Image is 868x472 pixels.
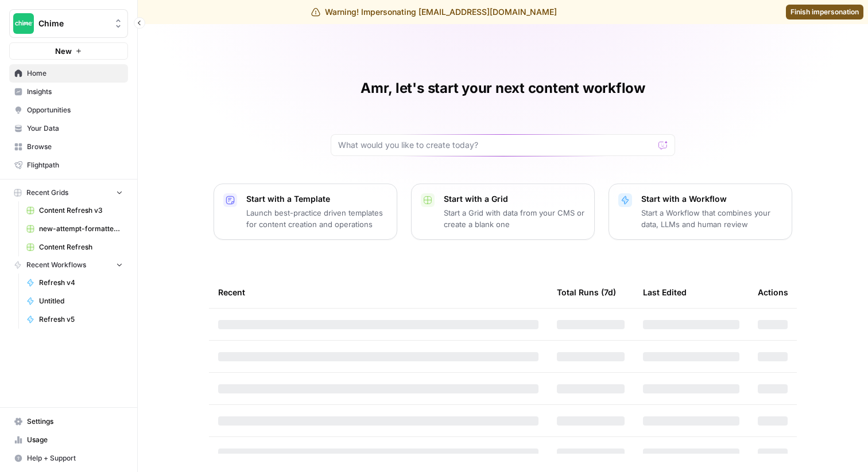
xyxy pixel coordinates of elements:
span: Insights [27,87,123,97]
span: Usage [27,435,123,445]
p: Start with a Workflow [641,193,782,205]
span: Chime [38,18,108,29]
a: Browse [9,138,128,156]
div: Warning! Impersonating [EMAIL_ADDRESS][DOMAIN_NAME] [311,6,557,18]
span: Recent Grids [26,188,68,198]
a: Finish impersonation [786,5,863,19]
button: Start with a TemplateLaunch best-practice driven templates for content creation and operations [214,184,397,240]
span: Refresh v4 [39,278,123,288]
a: Settings [9,412,128,431]
span: Help + Support [27,453,123,463]
a: Insights [9,83,128,101]
span: Finish impersonation [790,7,859,17]
button: New [9,42,128,60]
button: Help + Support [9,449,128,467]
span: New [55,45,72,57]
a: Content Refresh v3 [21,201,128,220]
a: Refresh v4 [21,274,128,292]
span: Your Data [27,123,123,134]
button: Start with a WorkflowStart a Workflow that combines your data, LLMs and human review [609,184,792,240]
a: Home [9,64,128,83]
a: Your Data [9,119,128,138]
button: Recent Grids [9,184,128,201]
span: Browse [27,142,123,152]
div: Recent [218,276,538,308]
p: Start a Workflow that combines your data, LLMs and human review [641,207,782,230]
a: new-attempt-formatted.csv [21,220,128,238]
a: Opportunities [9,101,128,119]
a: Content Refresh [21,238,128,256]
span: Recent Workflows [26,260,86,270]
div: Last Edited [643,276,687,308]
div: Actions [758,276,788,308]
span: Refresh v5 [39,314,123,325]
img: Chime Logo [13,13,34,34]
p: Launch best-practice driven templates for content creation and operations [246,207,387,230]
div: Total Runs (7d) [557,276,616,308]
span: Settings [27,416,123,427]
p: Start a Grid with data from your CMS or create a blank one [444,207,585,230]
a: Refresh v5 [21,310,128,329]
span: Flightpath [27,160,123,170]
span: Content Refresh [39,242,123,252]
a: Usage [9,431,128,449]
p: Start with a Grid [444,193,585,205]
button: Start with a GridStart a Grid with data from your CMS or create a blank one [411,184,595,240]
a: Flightpath [9,156,128,174]
span: Untitled [39,296,123,306]
p: Start with a Template [246,193,387,205]
button: Workspace: Chime [9,9,128,38]
span: Opportunities [27,105,123,115]
a: Untitled [21,292,128,310]
button: Recent Workflows [9,256,128,274]
h1: Amr, let's start your next content workflow [361,79,645,97]
span: Content Refresh v3 [39,205,123,216]
input: What would you like to create today? [338,139,654,151]
span: new-attempt-formatted.csv [39,224,123,234]
span: Home [27,68,123,79]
